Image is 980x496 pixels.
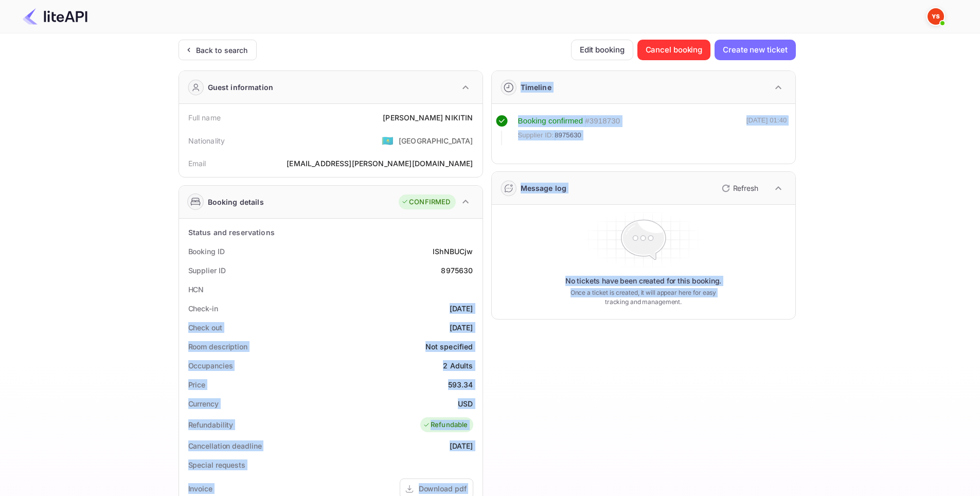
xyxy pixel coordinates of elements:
[188,303,218,314] div: Check-in
[521,82,551,93] div: Timeline
[571,40,633,60] button: Edit booking
[188,227,275,238] div: Status and reservations
[382,131,394,150] span: United States
[715,40,795,60] button: Create new ticket
[433,246,473,257] div: lShNBUCjw
[401,197,450,207] div: CONFIRMED
[23,8,87,25] img: LiteAPI Logo
[562,288,725,307] p: Once a ticket is created, it will appear here for easy tracking and management.
[450,303,473,314] div: [DATE]
[448,379,473,390] div: 593.34
[188,246,225,257] div: Booking ID
[585,115,620,127] div: # 3918730
[746,115,787,145] div: [DATE] 01:40
[419,483,467,494] div: Download pdf
[443,360,473,371] div: 2 Adults
[565,276,722,286] p: No tickets have been created for this booking.
[196,45,248,56] div: Back to search
[555,130,581,140] span: 8975630
[188,158,206,169] div: Email
[423,420,468,430] div: Refundable
[188,379,206,390] div: Price
[733,183,758,193] p: Refresh
[188,440,262,451] div: Cancellation deadline
[399,135,473,146] div: [GEOGRAPHIC_DATA]
[208,82,274,93] div: Guest information
[188,265,226,276] div: Supplier ID
[188,135,225,146] div: Nationality
[208,197,264,207] div: Booking details
[928,8,944,25] img: Yandex Support
[521,183,567,193] div: Message log
[188,483,212,494] div: Invoice
[450,440,473,451] div: [DATE]
[450,322,473,333] div: [DATE]
[637,40,711,60] button: Cancel booking
[716,180,762,197] button: Refresh
[383,112,473,123] div: [PERSON_NAME] NIKITIN
[188,360,233,371] div: Occupancies
[458,398,473,409] div: USD
[188,398,219,409] div: Currency
[188,419,234,430] div: Refundability
[188,341,247,352] div: Room description
[287,158,473,169] div: [EMAIL_ADDRESS][PERSON_NAME][DOMAIN_NAME]
[518,130,554,140] span: Supplier ID:
[441,265,473,276] div: 8975630
[518,115,583,127] div: Booking confirmed
[188,112,221,123] div: Full name
[188,459,245,470] div: Special requests
[188,284,204,295] div: HCN
[425,341,473,352] div: Not specified
[188,322,222,333] div: Check out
